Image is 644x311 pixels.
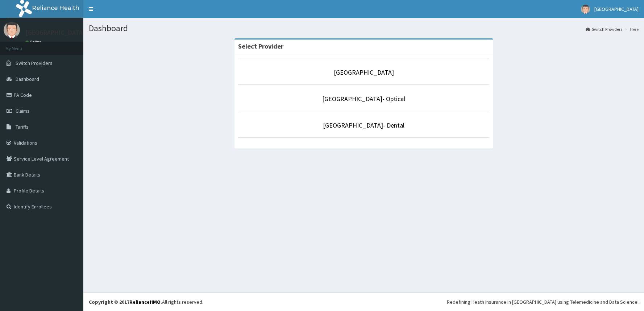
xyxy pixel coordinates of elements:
img: User Image [4,22,20,38]
footer: All rights reserved. [83,293,644,311]
span: Tariffs [16,124,29,130]
span: Switch Providers [16,60,53,66]
span: Claims [16,108,30,114]
img: User Image [581,5,590,14]
div: Redefining Heath Insurance in [GEOGRAPHIC_DATA] using Telemedicine and Data Science! [447,298,639,306]
h1: Dashboard [89,24,639,33]
a: [GEOGRAPHIC_DATA] [334,68,394,76]
a: RelianceHMO [129,299,161,305]
a: [GEOGRAPHIC_DATA]- Dental [323,121,404,129]
a: Online [25,40,43,45]
p: [GEOGRAPHIC_DATA] [25,29,85,36]
strong: Select Provider [238,42,283,50]
strong: Copyright © 2017 . [89,299,162,305]
a: [GEOGRAPHIC_DATA]- Optical [322,95,405,103]
li: Here [623,26,639,32]
span: [GEOGRAPHIC_DATA] [594,6,639,12]
a: Switch Providers [586,26,622,32]
span: Dashboard [16,76,39,82]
